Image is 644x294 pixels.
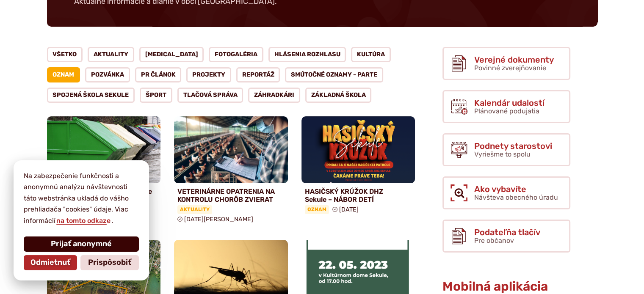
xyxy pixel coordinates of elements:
[24,255,77,270] button: Odmietnuť
[474,236,514,245] span: Pre občanov
[47,47,83,62] a: Všetko
[474,64,546,72] span: Povinné zverejňovanie
[30,258,70,267] span: Odmietnuť
[442,220,570,253] a: Podateľňa tlačív Pre občanov
[442,90,570,123] a: Kalendár udalostí Plánované podujatia
[51,239,112,249] span: Prijať anonymné
[474,141,552,151] span: Podnety starostovi
[474,107,539,115] span: Plánované podujatia
[305,187,412,203] h4: HASIČSKÝ KRÚŽOK DHZ Sekule – NÁBOR DETÍ
[177,205,212,214] span: Aktuality
[268,47,346,62] a: Hlásenia rozhlasu
[88,47,134,62] a: Aktuality
[285,67,383,82] a: Smútočné oznamy - parte
[85,67,130,82] a: Pozvánka
[474,150,531,158] span: Vyriešme to spolu
[339,206,359,213] span: [DATE]
[236,67,280,82] a: Reportáž
[177,187,285,203] h4: VETERINÁRNE OPATRENIA NA KONTROLU CHORÔB ZVIERAT
[305,205,329,214] span: Oznam
[55,217,111,225] a: na tomto odkaze
[140,88,172,103] a: Šport
[47,116,161,217] a: Zberný dvor Sekule – otváracie hodiny Oznam [DATE]
[474,228,540,237] span: Podateľňa tlačív
[24,236,139,252] button: Prijať anonymné
[442,176,570,209] a: Ako vybavíte Návšteva obecného úradu
[474,55,554,64] span: Verejné dokumenty
[474,184,558,194] span: Ako vybavíte
[474,193,558,201] span: Návšteva obecného úradu
[442,47,570,80] a: Verejné dokumenty Povinné zverejňovanie
[135,67,182,82] a: PR článok
[442,280,570,294] h3: Mobilná aplikácia
[209,47,263,62] a: Fotogaléria
[186,67,231,82] a: Projekty
[177,88,243,103] a: Tlačová správa
[88,258,131,267] span: Prispôsobiť
[305,88,372,103] a: Základná škola
[184,216,253,223] span: [DATE][PERSON_NAME]
[47,67,80,82] a: Oznam
[47,88,135,103] a: Spojená škola Sekule
[301,116,415,217] a: HASIČSKÝ KRÚŽOK DHZ Sekule – NÁBOR DETÍ Oznam [DATE]
[24,170,139,226] p: Na zabezpečenie funkčnosti a anonymnú analýzu návštevnosti táto webstránka ukladá do vášho prehli...
[80,255,139,270] button: Prispôsobiť
[248,88,300,103] a: Záhradkári
[442,133,570,166] a: Podnety starostovi Vyriešme to spolu
[474,98,544,107] span: Kalendár udalostí
[174,116,288,226] a: VETERINÁRNE OPATRENIA NA KONTROLU CHORÔB ZVIERAT Aktuality [DATE][PERSON_NAME]
[351,47,391,62] a: Kultúra
[139,47,204,62] a: [MEDICAL_DATA]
